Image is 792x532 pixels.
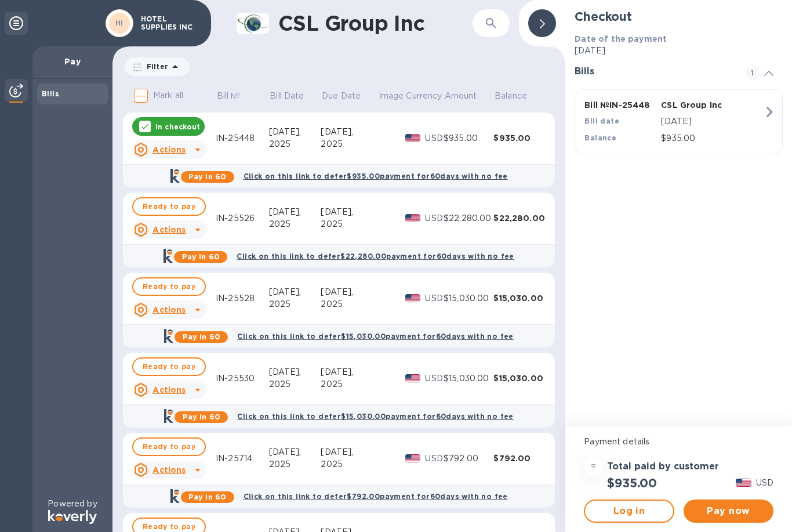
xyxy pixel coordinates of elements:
button: Ready to pay [132,437,206,456]
button: Bill №IN-25448CSL Group IncBill date[DATE]Balance$935.00 [575,89,783,154]
b: Click on this link to defer $22,280.00 payment for 60 days with no fee [237,252,514,260]
div: 2025 [321,298,377,310]
p: USD [756,477,773,489]
span: Due Date [322,90,376,102]
p: USD [425,132,444,144]
p: [DATE] [661,115,764,128]
div: [DATE], [321,126,377,138]
p: Pay [42,56,103,67]
span: Bill № [217,90,256,102]
b: Bill date [584,117,619,125]
button: Ready to pay [132,357,206,376]
b: Pay in 60 [188,493,226,501]
button: Log in [584,500,674,523]
h2: Checkout [575,9,783,24]
div: 2025 [269,458,321,471]
div: $22,280.00 [493,212,546,224]
div: [DATE], [321,446,377,458]
div: $15,030.00 [444,372,493,385]
p: [DATE] [575,45,783,57]
b: Balance [584,133,616,142]
p: Filter [142,61,168,71]
p: $935.00 [661,132,764,144]
div: $935.00 [444,132,493,144]
p: Bill Date [270,90,304,102]
span: Ready to pay [143,280,195,294]
span: Ready to pay [143,200,195,213]
b: Pay in 60 [182,252,220,261]
u: Actions [152,385,186,395]
div: IN-25528 [216,292,269,305]
div: $15,030.00 [444,292,493,305]
u: Actions [152,225,186,234]
span: Ready to pay [143,360,195,374]
img: USD [405,454,421,462]
b: Pay in 60 [183,332,220,341]
p: Currency [406,90,442,102]
div: 2025 [269,298,321,310]
div: 2025 [269,138,321,150]
div: 2025 [321,138,377,150]
div: 2025 [269,378,321,390]
p: USD [425,292,444,305]
p: Bill № IN-25448 [584,99,656,111]
p: CSL Group Inc [661,99,733,111]
p: Mark all [153,89,183,102]
div: IN-25448 [216,132,269,144]
p: Powered by [48,498,97,510]
img: Logo [48,510,97,524]
img: USD [405,134,421,142]
span: Balance [495,90,542,102]
span: Log in [594,504,663,518]
div: $15,030.00 [493,372,546,384]
div: [DATE], [321,366,377,378]
h3: Total paid by customer [607,461,719,472]
p: Due Date [322,90,361,102]
button: Ready to pay [132,197,206,216]
div: [DATE], [269,366,321,378]
u: Actions [152,145,186,154]
div: [DATE], [269,286,321,298]
p: USD [425,453,444,465]
b: Click on this link to defer $935.00 payment for 60 days with no fee [244,172,508,180]
p: Image [379,90,404,102]
h1: CSL Group Inc [278,11,455,35]
b: Click on this link to defer $15,030.00 payment for 60 days with no fee [237,412,513,421]
div: $22,280.00 [444,212,493,225]
div: 2025 [321,458,377,471]
img: USD [405,374,421,382]
div: $15,030.00 [493,292,546,304]
img: USD [405,214,421,222]
div: 2025 [321,378,377,390]
p: Balance [495,90,527,102]
b: Click on this link to defer $792.00 payment for 60 days with no fee [244,492,508,501]
span: Bill Date [270,90,319,102]
p: In checkout [155,122,200,132]
img: USD [405,294,421,302]
div: [DATE], [269,206,321,218]
div: IN-25530 [216,372,269,385]
div: IN-25526 [216,212,269,225]
b: Click on this link to defer $15,030.00 payment for 60 days with no fee [237,332,513,341]
b: Pay in 60 [183,412,220,421]
b: HI [115,19,123,27]
p: USD [425,372,444,385]
p: Bill № [217,90,241,102]
p: Amount [445,90,477,102]
h3: Bills [575,66,732,77]
div: 2025 [269,218,321,230]
div: $792.00 [493,453,546,464]
div: = [584,457,602,476]
u: Actions [152,465,186,475]
b: Pay in 60 [188,172,226,181]
p: HOTEL SUPPLIES INC [141,15,199,31]
div: $792.00 [444,453,493,465]
div: IN-25714 [216,453,269,465]
div: [DATE], [269,126,321,138]
div: [DATE], [321,206,377,218]
img: USD [736,479,751,487]
p: Payment details [584,436,773,448]
button: Ready to pay [132,277,206,296]
span: Amount [445,90,492,102]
